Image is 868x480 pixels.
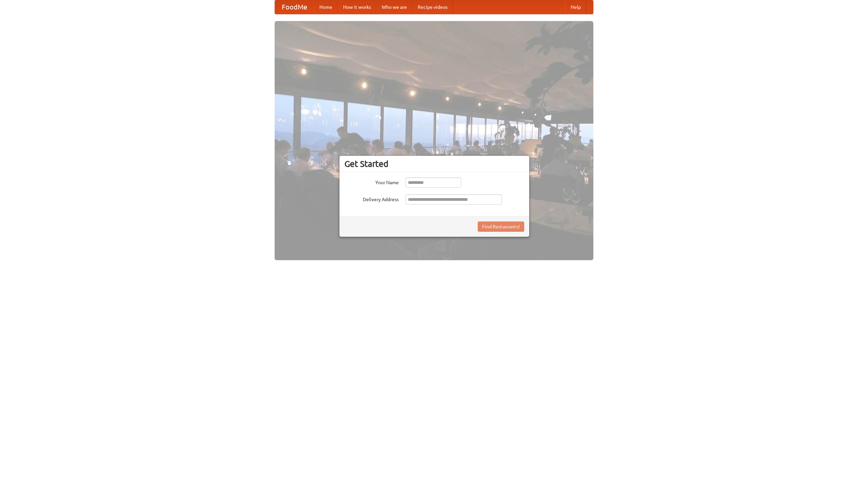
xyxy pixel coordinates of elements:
a: How it works [338,0,376,14]
a: Recipe videos [412,0,453,14]
label: Your Name [344,177,399,186]
a: FoodMe [275,0,314,14]
button: Find Restaurants! [478,222,524,232]
h3: Get Started [344,159,524,169]
a: Help [565,0,586,14]
a: Who we are [376,0,412,14]
a: Home [314,0,338,14]
label: Delivery Address [344,194,399,203]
